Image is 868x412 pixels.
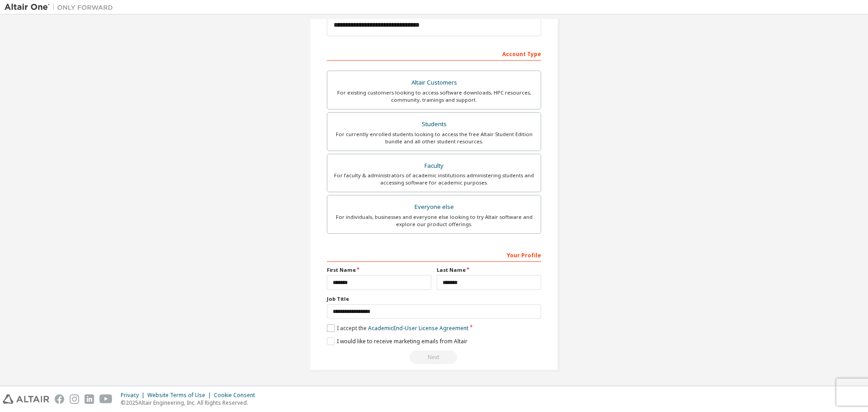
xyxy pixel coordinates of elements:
div: For faculty & administrators of academic institutions administering students and accessing softwa... [333,172,535,186]
label: I accept the [327,324,468,332]
div: Your Profile [327,247,541,262]
div: Account Type [327,46,541,61]
p: © 2025 Altair Engineering, Inc. All Rights Reserved. [121,399,260,407]
img: altair_logo.svg [3,394,49,404]
div: Cookie Consent [214,392,260,399]
div: For individuals, businesses and everyone else looking to try Altair software and explore our prod... [333,213,535,228]
img: youtube.svg [99,394,113,404]
div: For currently enrolled students looking to access the free Altair Student Edition bundle and all ... [333,131,535,145]
div: Everyone else [333,201,535,213]
label: First Name [327,266,431,274]
div: Read and acccept EULA to continue [327,350,541,364]
div: Website Terms of Use [147,392,214,399]
label: Job Title [327,295,541,303]
img: instagram.svg [70,394,79,404]
img: Altair One [5,3,118,12]
img: linkedin.svg [85,394,94,404]
div: Students [333,118,535,131]
div: Faculty [333,160,535,172]
div: Privacy [121,392,147,399]
div: For existing customers looking to access software downloads, HPC resources, community, trainings ... [333,89,535,104]
a: Academic End-User License Agreement [368,324,468,332]
label: Last Name [437,266,541,274]
label: I would like to receive marketing emails from Altair [327,337,467,345]
img: facebook.svg [55,394,64,404]
div: Altair Customers [333,76,535,89]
